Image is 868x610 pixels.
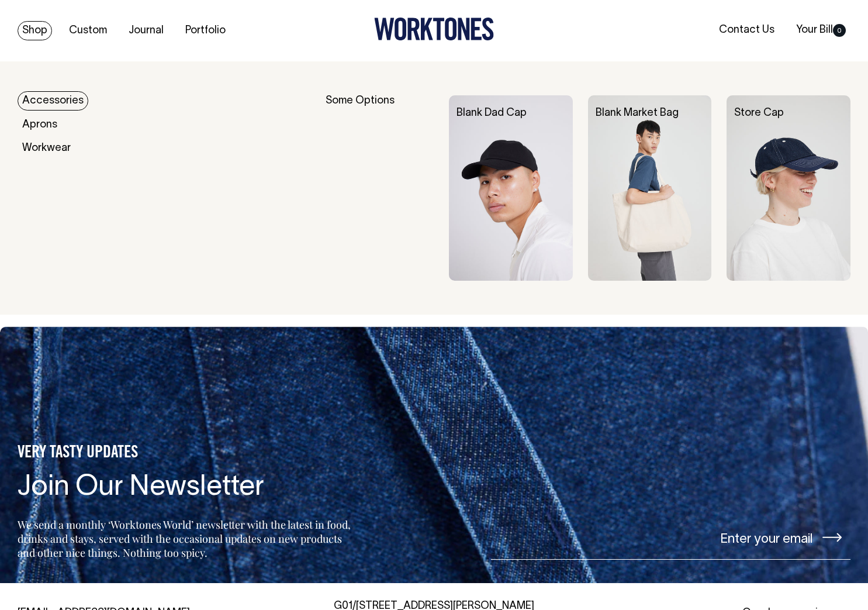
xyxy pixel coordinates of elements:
img: Blank Dad Cap [449,95,573,281]
h4: Join Our Newsletter [18,473,354,504]
p: We send a monthly ‘Worktones World’ newsletter with the latest in food, drinks and stays, served ... [18,518,354,560]
a: Store Cap [734,108,784,118]
a: Portfolio [181,21,230,40]
a: Workwear [18,139,75,158]
a: Blank Market Bag [596,108,679,118]
a: Aprons [18,115,62,135]
img: Store Cap [727,95,850,281]
a: Contact Us [714,20,779,40]
h5: VERY TASTY UPDATES [18,443,354,463]
a: Custom [64,21,112,40]
a: Accessories [18,91,88,111]
a: Journal [124,21,168,40]
span: 0 [833,24,846,37]
a: Blank Dad Cap [457,108,527,118]
div: Some Options [326,95,434,281]
a: Your Bill0 [791,20,850,40]
img: Blank Market Bag [588,95,712,281]
a: Shop [18,21,52,40]
input: Enter your email [491,516,850,560]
